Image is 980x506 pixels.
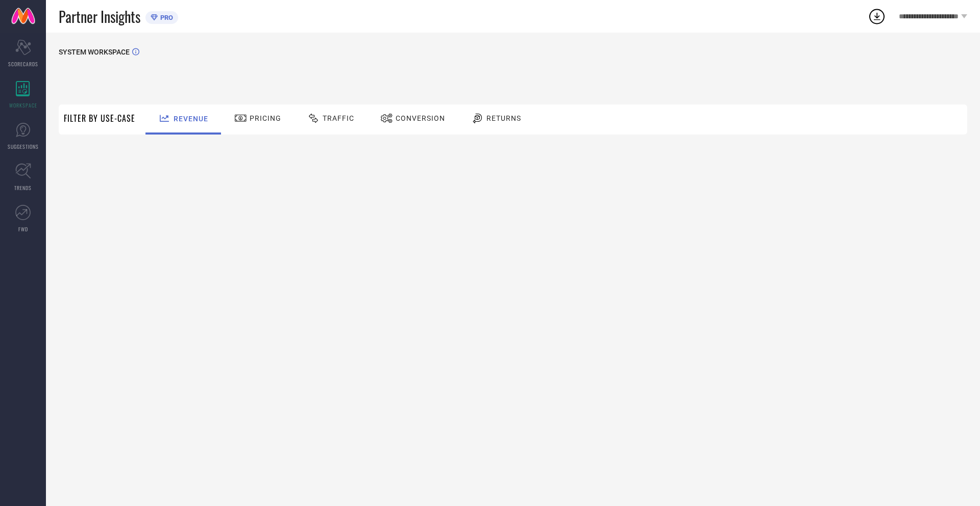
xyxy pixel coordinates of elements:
[868,7,886,25] div: Open download list
[9,101,37,109] span: WORKSPACE
[8,143,39,150] span: SUGGESTIONS
[323,114,354,122] span: Traffic
[486,114,521,122] span: Returns
[59,48,130,56] span: SYSTEM WORKSPACE
[8,60,38,68] span: SCORECARDS
[64,112,135,124] span: Filter By Use-Case
[158,14,173,21] span: PRO
[174,115,208,123] span: Revenue
[250,114,281,122] span: Pricing
[396,114,445,122] span: Conversion
[18,225,28,233] span: FWD
[14,184,32,192] span: TRENDS
[59,6,140,27] span: Partner Insights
